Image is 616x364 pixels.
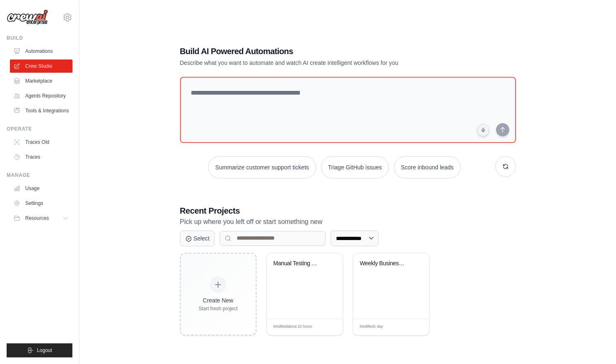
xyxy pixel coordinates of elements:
[37,347,52,354] span: Logout
[199,296,238,305] div: Create New
[180,205,516,216] h3: Recent Projects
[10,59,72,73] a: Crew Studio
[273,260,324,267] div: Manual Testing Automation with Jira & Zephyr Scale
[10,104,72,117] a: Tools & Integrations
[273,324,312,330] span: Modified about 22 hours
[323,324,330,330] span: Edit
[10,150,72,164] a: Traces
[360,324,383,330] span: Modified 1 day
[7,172,72,178] div: Manage
[180,231,215,246] button: Select
[199,305,238,312] div: Start fresh project
[394,156,461,178] button: Score inbound leads
[180,45,458,57] h1: Build AI Powered Automations
[495,156,516,177] button: Get new suggestions
[409,324,416,330] span: Edit
[360,260,410,267] div: Weekly Business Intelligence Reporter
[10,212,72,225] button: Resources
[7,343,72,357] button: Logout
[7,10,48,25] img: Logo
[10,74,72,88] a: Marketplace
[10,89,72,102] a: Agents Repository
[180,59,458,67] p: Describe what you want to automate and watch AI create intelligent workflows for you
[10,136,72,149] a: Traces Old
[7,35,72,41] div: Build
[10,182,72,195] a: Usage
[477,124,489,136] button: Click to speak your automation idea
[180,216,516,227] p: Pick up where you left off or start something new
[10,45,72,58] a: Automations
[321,156,389,178] button: Triage GitHub issues
[10,197,72,210] a: Settings
[208,156,316,178] button: Summarize customer support tickets
[7,126,72,132] div: Operate
[25,215,49,221] span: Resources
